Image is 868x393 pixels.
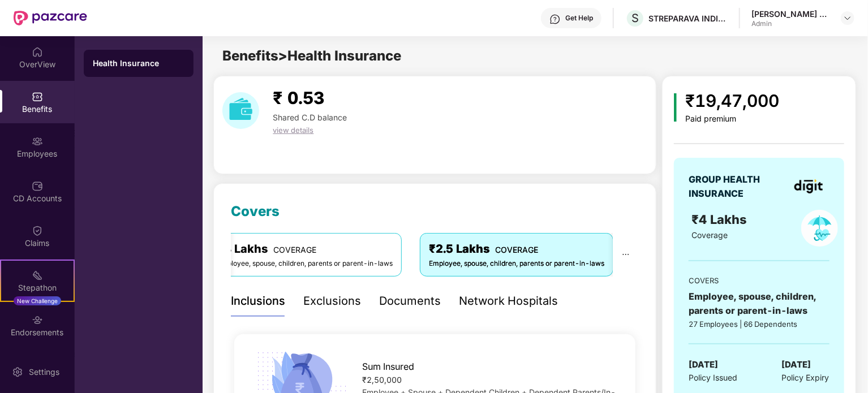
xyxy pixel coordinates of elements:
div: Network Hospitals [459,292,558,310]
span: [DATE] [689,358,718,372]
span: Policy Issued [689,372,737,384]
div: Admin [751,19,831,28]
div: Exclusions [303,292,361,310]
span: Coverage [692,230,728,240]
span: ellipsis [622,251,630,258]
span: S [631,11,639,25]
div: Health Insurance [93,58,184,69]
img: svg+xml;base64,PHN2ZyB4bWxucz0iaHR0cDovL3d3dy53My5vcmcvMjAwMC9zdmciIHdpZHRoPSIyMSIgaGVpZ2h0PSIyMC... [32,270,43,281]
img: svg+xml;base64,PHN2ZyBpZD0iRW1wbG95ZWVzIiB4bWxucz0iaHR0cDovL3d3dy53My5vcmcvMjAwMC9zdmciIHdpZHRoPS... [32,136,43,147]
div: [PERSON_NAME] D K [751,8,831,19]
div: ₹19,47,000 [686,88,780,114]
div: GROUP HEALTH INSURANCE [689,172,788,201]
span: ₹4 Lakhs [692,212,751,227]
span: ₹ 0.53 [273,88,324,108]
img: svg+xml;base64,PHN2ZyBpZD0iSGVscC0zMngzMiIgeG1sbnM9Imh0dHA6Ly93d3cudzMub3JnLzIwMDAvc3ZnIiB3aWR0aD... [549,14,561,25]
img: policyIcon [801,210,838,247]
span: Benefits > Health Insurance [222,47,401,64]
span: [DATE] [782,358,811,372]
div: Paid premium [686,114,780,124]
div: ₹4 Lakhs [217,240,393,258]
div: Stepathon [1,282,74,293]
img: svg+xml;base64,PHN2ZyBpZD0iU2V0dGluZy0yMHgyMCIgeG1sbnM9Imh0dHA6Ly93d3cudzMub3JnLzIwMDAvc3ZnIiB3aW... [12,366,23,378]
img: svg+xml;base64,PHN2ZyBpZD0iSG9tZSIgeG1sbnM9Imh0dHA6Ly93d3cudzMub3JnLzIwMDAvc3ZnIiB3aWR0aD0iMjAiIG... [32,46,43,58]
span: Shared C.D balance [273,113,347,122]
div: ₹2,50,000 [362,374,617,386]
img: svg+xml;base64,PHN2ZyBpZD0iRHJvcGRvd24tMzJ4MzIiIHhtbG5zPSJodHRwOi8vd3d3LnczLm9yZy8yMDAwL3N2ZyIgd2... [843,14,852,23]
div: Employee, spouse, children, parents or parent-in-laws [429,258,604,269]
img: svg+xml;base64,PHN2ZyBpZD0iRW5kb3JzZW1lbnRzIiB4bWxucz0iaHR0cDovL3d3dy53My5vcmcvMjAwMC9zdmciIHdpZH... [32,314,43,326]
button: ellipsis [613,233,639,276]
span: view details [273,126,313,135]
div: ₹2.5 Lakhs [429,240,604,258]
div: New Challenge [14,296,61,305]
div: Get Help [565,14,593,23]
div: Documents [379,292,441,310]
img: New Pazcare Logo [14,11,87,25]
div: Inclusions [231,292,285,310]
span: COVERAGE [273,245,316,254]
img: svg+xml;base64,PHN2ZyBpZD0iQmVuZWZpdHMiIHhtbG5zPSJodHRwOi8vd3d3LnczLm9yZy8yMDAwL3N2ZyIgd2lkdGg9Ij... [32,91,43,102]
div: Settings [25,366,63,378]
img: icon [674,93,677,122]
div: Employee, spouse, children, parents or parent-in-laws [217,258,393,269]
span: Policy Expiry [782,372,830,384]
div: STREPARAVA INDIA PRIVATE LIMITED [648,13,728,24]
img: svg+xml;base64,PHN2ZyBpZD0iQ2xhaW0iIHhtbG5zPSJodHRwOi8vd3d3LnczLm9yZy8yMDAwL3N2ZyIgd2lkdGg9IjIwIi... [32,225,43,236]
img: download [222,92,259,129]
div: 27 Employees | 66 Dependents [689,318,829,330]
img: insurerLogo [794,179,823,193]
img: svg+xml;base64,PHN2ZyBpZD0iQ0RfQWNjb3VudHMiIGRhdGEtbmFtZT0iQ0QgQWNjb3VudHMiIHhtbG5zPSJodHRwOi8vd3... [32,180,43,192]
div: COVERS [689,275,829,286]
span: Sum Insured [362,360,414,374]
div: Employee, spouse, children, parents or parent-in-laws [689,290,829,318]
span: COVERAGE [495,245,538,254]
span: Covers [231,203,280,219]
